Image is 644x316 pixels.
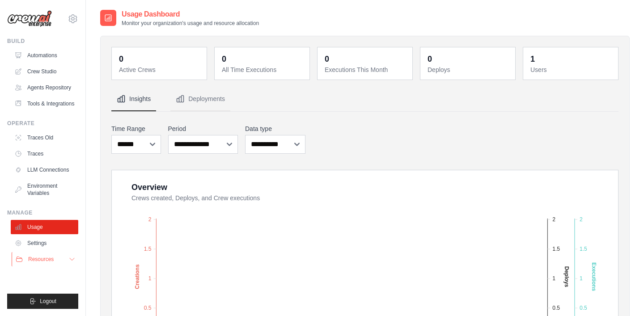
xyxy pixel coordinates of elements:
[11,179,78,200] a: Environment Variables
[11,64,78,79] a: Crew Studio
[530,53,535,65] div: 1
[222,53,226,65] div: 0
[222,65,304,74] dt: All Time Executions
[170,87,230,111] button: Deployments
[119,53,123,65] div: 0
[11,220,78,234] a: Usage
[428,65,510,74] dt: Deploys
[122,9,259,20] h2: Usage Dashboard
[111,87,619,111] nav: Tabs
[111,87,156,111] button: Insights
[7,120,78,127] div: Operate
[11,147,78,161] a: Traces
[552,305,560,311] tspan: 0.5
[11,236,78,250] a: Settings
[131,181,167,194] div: Overview
[552,246,560,252] tspan: 1.5
[7,38,78,45] div: Build
[168,124,238,133] label: Period
[11,97,78,111] a: Tools & Integrations
[563,266,570,287] text: Deploys
[591,262,597,291] text: Executions
[40,298,56,305] span: Logout
[144,305,152,311] tspan: 0.5
[111,124,161,133] label: Time Range
[245,124,305,133] label: Data type
[11,80,78,95] a: Agents Repository
[122,20,259,27] p: Monitor your organization's usage and resource allocation
[28,256,54,263] span: Resources
[11,48,78,63] a: Automations
[7,294,78,309] button: Logout
[12,252,79,266] button: Resources
[552,275,555,282] tspan: 1
[428,53,432,65] div: 0
[580,275,583,282] tspan: 1
[580,305,587,311] tspan: 0.5
[134,264,140,289] text: Creations
[148,275,152,282] tspan: 1
[7,209,78,216] div: Manage
[131,194,607,202] dt: Crews created, Deploys, and Crew executions
[7,10,52,27] img: Logo
[580,216,583,223] tspan: 2
[325,53,329,65] div: 0
[530,65,613,74] dt: Users
[11,163,78,177] a: LLM Connections
[119,65,201,74] dt: Active Crews
[11,131,78,145] a: Traces Old
[144,246,152,252] tspan: 1.5
[580,246,587,252] tspan: 1.5
[552,216,555,223] tspan: 2
[325,65,407,74] dt: Executions This Month
[148,216,152,223] tspan: 2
